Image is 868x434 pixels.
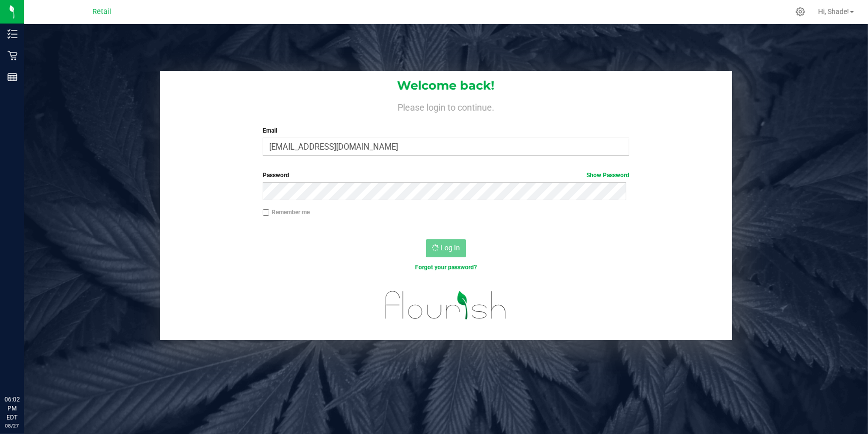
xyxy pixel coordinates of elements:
inline-svg: Inventory [7,29,17,39]
inline-svg: Reports [7,72,17,82]
div: Manage settings [794,7,807,17]
h1: Welcome back! [160,79,733,92]
button: Log In [426,239,466,257]
span: Hi, Shade! [818,8,849,16]
span: Log In [440,244,460,252]
label: Remember me [263,208,310,217]
a: Show Password [586,172,629,179]
img: flourish_logo.svg [375,282,518,328]
inline-svg: Retail [7,51,17,61]
input: Remember me [263,209,270,216]
p: 08/27 [4,422,19,429]
label: Email [263,126,629,135]
span: Retail [92,8,111,16]
span: Password [263,172,289,179]
h4: Please login to continue. [160,100,733,112]
a: Forgot your password? [415,264,477,271]
p: 06:02 PM EDT [4,395,19,422]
